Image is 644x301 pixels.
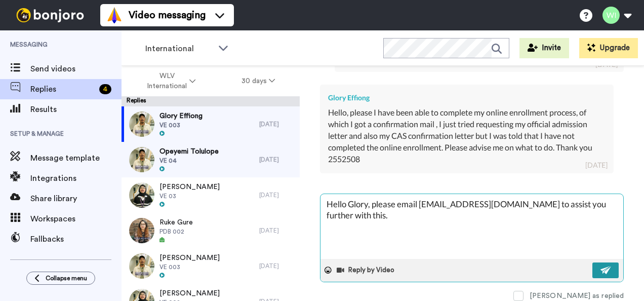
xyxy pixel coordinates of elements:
[530,291,624,301] div: [PERSON_NAME] as replied
[30,233,122,245] span: Fallbacks
[159,146,219,157] span: Opeyemi Tolulope
[219,72,298,90] button: 30 days
[159,182,220,192] span: [PERSON_NAME]
[159,157,219,165] span: VE 04
[99,84,111,94] div: 4
[259,227,295,235] div: [DATE]
[159,253,220,263] span: [PERSON_NAME]
[129,182,154,208] img: 22e093ee-6621-4089-9a64-2bb4a3293c61-thumb.jpg
[259,120,295,128] div: [DATE]
[328,154,606,165] div: 2552508
[259,262,295,270] div: [DATE]
[585,160,608,170] div: [DATE]
[600,266,612,274] img: send-white.svg
[159,111,203,121] span: Glory Effiong
[30,193,122,205] span: Share library
[328,107,606,153] div: Hello, please I have been able to complete my online enrollment process, of which I got a confirm...
[122,177,300,213] a: [PERSON_NAME]VE 03[DATE]
[129,8,206,22] span: Video messaging
[129,218,154,243] img: 0ce1e80d-b08c-42eb-9ad6-5d90edd8a71e-thumb.jpg
[30,103,122,116] span: Results
[26,272,95,285] button: Collapse menu
[30,152,122,164] span: Message template
[145,43,213,55] span: International
[129,253,154,279] img: 4c89a382-51e4-48f9-9d4c-4752e4e5aa25-thumb.jpg
[12,8,88,22] img: bj-logo-header-white.svg
[336,262,397,278] button: Reply by Video
[159,192,220,200] span: VE 03
[129,147,154,172] img: d9b90043-b27e-4f46-9234-97d7fd64af05-thumb.jpg
[46,274,87,282] span: Collapse menu
[159,121,203,129] span: VE 003
[579,38,638,58] button: Upgrade
[122,106,300,142] a: Glory EffiongVE 003[DATE]
[159,228,193,236] span: PDB 002
[146,71,187,91] span: WLV International
[122,213,300,248] a: Ruke GurePDB 002[DATE]
[159,288,220,298] span: [PERSON_NAME]
[122,248,300,284] a: [PERSON_NAME]VE 003[DATE]
[122,142,300,177] a: Opeyemi TolulopeVE 04[DATE]
[30,172,122,184] span: Integrations
[328,93,606,103] div: Glory Effiong
[124,67,219,95] button: WLV International
[259,191,295,199] div: [DATE]
[122,96,300,106] div: Replies
[129,111,154,137] img: 4c89a382-51e4-48f9-9d4c-4752e4e5aa25-thumb.jpg
[30,213,122,225] span: Workspaces
[159,217,193,228] span: Ruke Gure
[320,194,623,259] textarea: Hello Glory, please email [EMAIL_ADDRESS][DOMAIN_NAME] to assist you further with this.
[259,156,295,164] div: [DATE]
[519,38,569,58] button: Invite
[30,83,95,95] span: Replies
[30,63,122,75] span: Send videos
[106,7,123,23] img: vm-color.svg
[159,263,220,271] span: VE 003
